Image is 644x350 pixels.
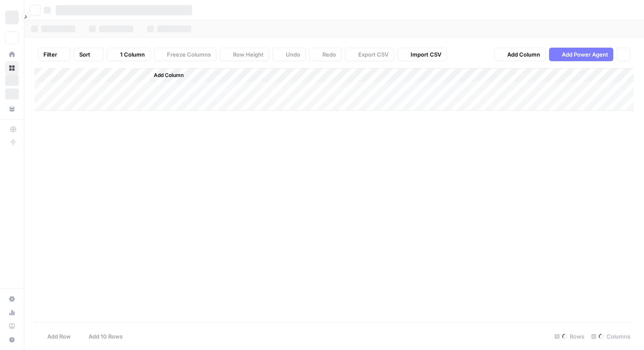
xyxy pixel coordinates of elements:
div: Rows [551,330,588,343]
span: Add Column [507,50,540,59]
button: Freeze Columns [154,48,216,61]
button: 1 Column [107,48,150,61]
span: Add Row [47,332,71,341]
a: Learning Hub [5,319,19,333]
button: Sort [74,48,103,61]
button: Add Column [494,48,546,61]
span: Add Column [154,71,184,79]
span: Freeze Columns [167,50,211,59]
span: Add Power Agent [562,50,608,59]
span: Import CSV [411,50,441,59]
a: Settings [5,292,19,306]
span: Redo [322,50,336,59]
button: Row Height [220,48,269,61]
button: Add Power Agent [549,48,613,61]
button: Add Row [34,330,76,343]
a: Home [5,48,19,61]
button: Import CSV [397,48,447,61]
button: Add 10 Rows [76,330,128,343]
a: Your Data [5,102,19,116]
span: Row Height [233,50,264,59]
button: Filter [38,48,70,61]
span: Filter [43,50,57,59]
span: Export CSV [358,50,388,59]
button: Export CSV [345,48,394,61]
span: Add 10 Rows [89,332,123,341]
button: Add Column [143,70,187,81]
div: Columns [588,330,634,343]
a: Usage [5,306,19,319]
button: Redo [309,48,342,61]
button: Undo [273,48,306,61]
span: Sort [79,50,90,59]
span: Undo [286,50,300,59]
span: 1 Column [120,50,145,59]
button: Help + Support [5,333,19,347]
a: Browse [5,61,19,75]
